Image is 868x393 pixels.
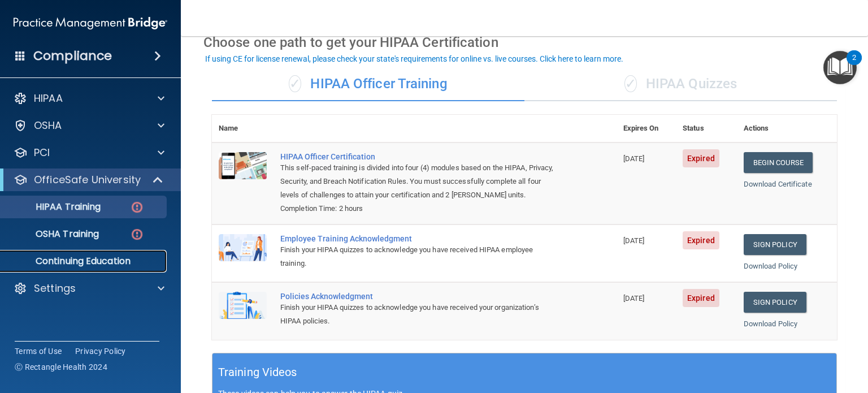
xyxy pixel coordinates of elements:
h5: Training Videos [218,362,297,382]
div: Choose one path to get your HIPAA Certification [203,26,845,59]
button: Open Resource Center, 2 new notifications [823,51,857,84]
button: If using CE for license renewal, please check your state's requirements for online vs. live cours... [203,53,625,64]
a: Begin Course [744,152,813,173]
div: This self-paced training is divided into four (4) modules based on the HIPAA, Privacy, Security, ... [280,161,560,202]
div: Completion Time: 2 hours [280,202,560,215]
img: danger-circle.6113f641.png [130,227,144,241]
a: Download Policy [744,262,798,270]
p: Continuing Education [7,256,162,267]
span: ✓ [624,75,637,92]
a: Sign Policy [744,292,806,313]
th: Actions [737,115,837,142]
a: PCI [14,146,164,159]
span: Expired [683,231,719,249]
img: PMB logo [14,12,167,34]
p: OSHA [34,119,62,132]
span: [DATE] [623,294,645,303]
div: HIPAA Officer Training [212,67,524,101]
a: Terms of Use [15,346,62,357]
div: If using CE for license renewal, please check your state's requirements for online vs. live cours... [205,55,623,63]
div: 2 [852,58,856,72]
div: HIPAA Quizzes [524,67,837,101]
span: Expired [683,289,719,307]
span: ✓ [289,75,301,92]
div: Employee Training Acknowledgment [280,234,560,243]
div: Finish your HIPAA quizzes to acknowledge you have received HIPAA employee training. [280,243,560,270]
p: HIPAA [34,92,63,105]
a: HIPAA Officer Certification [280,152,560,161]
h4: Compliance [33,48,112,64]
a: Download Certificate [744,180,812,188]
span: Expired [683,149,719,167]
div: Finish your HIPAA quizzes to acknowledge you have received your organization’s HIPAA policies. [280,301,560,328]
iframe: Drift Widget Chat Controller [673,313,854,358]
span: [DATE] [623,154,645,163]
a: OfficeSafe University [14,173,164,187]
a: HIPAA [14,92,164,105]
th: Expires On [617,115,676,142]
div: Policies Acknowledgment [280,292,560,301]
p: OfficeSafe University [34,173,141,187]
a: Sign Policy [744,234,806,255]
a: Settings [14,282,164,295]
th: Name [212,115,274,142]
span: [DATE] [623,236,645,245]
th: Status [676,115,737,142]
span: Ⓒ Rectangle Health 2024 [15,361,107,373]
p: OSHA Training [7,228,99,240]
p: HIPAA Training [7,201,101,213]
img: danger-circle.6113f641.png [130,200,144,214]
p: PCI [34,146,50,159]
p: Settings [34,282,76,295]
a: OSHA [14,119,164,132]
a: Privacy Policy [75,346,126,357]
